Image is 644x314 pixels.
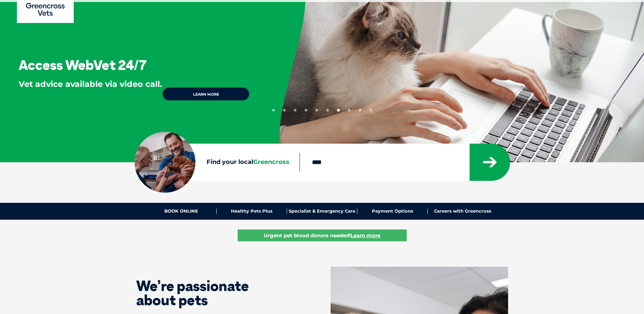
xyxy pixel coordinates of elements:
[326,109,329,112] button: 6 of 10
[359,109,361,112] button: 9 of 10
[283,109,286,112] button: 2 of 10
[348,109,351,112] button: 8 of 10
[19,58,147,72] h3: Access WebVet 24/7
[294,109,296,112] button: 3 of 10
[428,209,498,214] a: Careers with Greencross
[253,158,289,166] span: Greencross
[272,109,275,112] button: 1 of 10
[238,230,407,241] a: Urgent pet blood donors needed!Learn more
[369,109,372,112] button: 10 of 10
[146,209,217,214] a: BOOK ONLINE
[217,209,287,214] a: Healthy Pets Plus
[337,109,340,112] button: 7 of 10
[19,78,162,101] p: Vet advice available via video call.
[351,232,380,239] u: Learn more
[305,109,307,112] button: 4 of 10
[287,209,357,214] a: Specialist & Emergency Care
[136,279,278,307] h1: We’re passionate about pets
[135,157,300,167] label: Find your local
[162,87,250,101] a: Learn more
[357,209,428,214] a: Payment Options
[315,109,318,112] button: 5 of 10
